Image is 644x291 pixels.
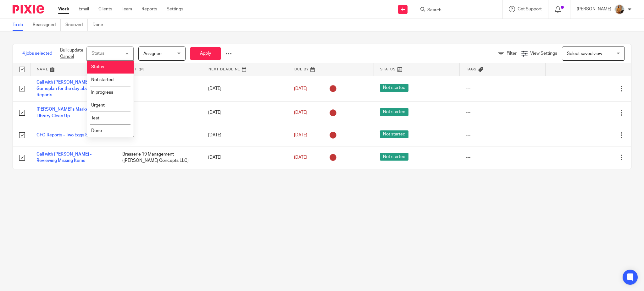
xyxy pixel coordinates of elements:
a: Call with [PERSON_NAME] - Gameplan for the day about CFO Reports [36,80,102,97]
a: CFO Reports - Two Eggs Stockbridge [36,133,110,137]
input: Search [427,8,483,13]
button: Apply [190,47,221,60]
td: [DATE] [202,76,288,102]
img: 1234.JPG [614,4,625,14]
a: Snoozed [65,19,88,31]
td: [DATE] [202,146,288,169]
a: To do [13,19,28,31]
span: Tags [466,68,477,71]
span: Not started [380,84,408,92]
td: [DATE] [202,102,288,124]
span: View Settings [530,51,557,56]
span: [DATE] [294,110,307,115]
span: Status [91,65,104,69]
img: Pixie [13,5,44,14]
span: Select saved view [567,52,602,56]
a: Reassigned [33,19,61,31]
a: Team [122,6,132,12]
a: Cancel [60,54,74,59]
span: [DATE] [294,86,307,91]
span: Not started [91,78,114,82]
td: Brasserie 19 Management ([PERSON_NAME] Concepts LLC) [116,146,202,169]
span: Test [91,116,99,120]
p: [PERSON_NAME] [577,6,611,12]
span: In progress [91,90,113,95]
span: [DATE] [294,155,307,160]
span: Assignee [143,52,162,56]
div: --- [466,109,539,116]
span: [DATE] [294,133,307,137]
span: Not started [380,153,408,161]
span: Not started [380,130,408,138]
span: Done [91,129,102,133]
a: [PERSON_NAME]'s Market Item Library Clean Up [36,107,100,118]
span: Get Support [518,7,542,11]
a: Work [58,6,69,12]
a: Email [79,6,89,12]
a: Reports [142,6,157,12]
a: Done [92,19,108,31]
a: Clients [98,6,112,12]
div: --- [466,85,539,92]
span: Filter [507,51,517,56]
div: --- [466,132,539,138]
td: [DATE] [202,124,288,146]
span: Not started [380,108,408,116]
span: 4 jobs selected [22,50,52,57]
a: Call with [PERSON_NAME] - Reviewing Missing Items [36,152,92,163]
span: Urgent [91,103,105,107]
div: --- [466,154,539,161]
div: Status [92,51,104,56]
a: Settings [167,6,183,12]
p: Bulk update [60,47,83,60]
